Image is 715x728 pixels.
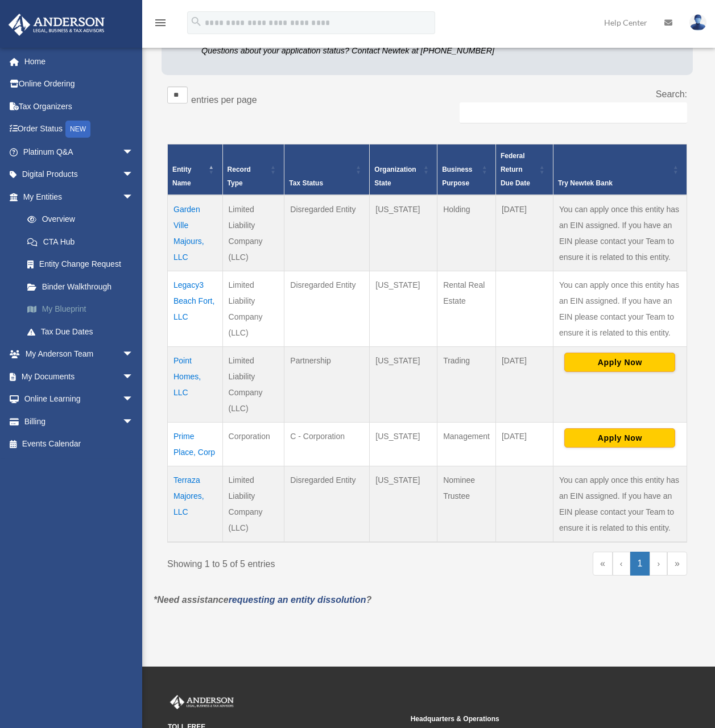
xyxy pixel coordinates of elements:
p: Questions about your application status? Contact Newtek at [PHONE_NUMBER] [201,44,526,58]
span: arrow_drop_down [122,185,145,209]
td: Legacy3 Beach Fort, LLC [168,271,223,347]
td: Disregarded Entity [284,271,370,347]
a: Digital Productsarrow_drop_down [8,163,151,186]
a: My Anderson Teamarrow_drop_down [8,343,151,366]
a: CTA Hub [16,230,151,253]
td: Partnership [284,347,370,423]
img: User Pic [689,14,706,31]
a: Previous [613,552,630,576]
span: Entity Name [172,166,191,187]
small: Headquarters & Operations [411,713,646,725]
td: Management [437,423,496,466]
a: 1 [630,552,650,576]
td: [US_STATE] [370,271,437,347]
td: [US_STATE] [370,423,437,466]
td: C - Corporation [284,423,370,466]
td: Nominee Trustee [437,466,496,543]
a: Tax Due Dates [16,320,151,343]
td: Limited Liability Company (LLC) [222,347,284,423]
span: Tax Status [289,179,323,187]
th: Entity Name: Activate to invert sorting [168,144,223,196]
a: Overview [16,208,145,231]
a: My Blueprint [16,298,151,321]
td: Terraza Majores, LLC [168,466,223,543]
td: Limited Liability Company (LLC) [222,271,284,347]
th: Organization State: Activate to sort [370,144,437,196]
a: Tax Organizers [8,95,151,118]
td: Limited Liability Company (LLC) [222,195,284,271]
a: requesting an entity dissolution [229,595,366,605]
span: arrow_drop_down [122,343,145,366]
td: [DATE] [495,423,553,466]
label: entries per page [191,95,257,105]
td: Garden Ville Majours, LLC [168,195,223,271]
th: Try Newtek Bank : Activate to sort [553,144,687,196]
td: Holding [437,195,496,271]
td: [US_STATE] [370,347,437,423]
div: Showing 1 to 5 of 5 entries [167,552,419,572]
em: *Need assistance ? [154,595,371,605]
a: menu [154,20,167,30]
a: Next [650,552,667,576]
span: arrow_drop_down [122,410,145,433]
a: Last [667,552,687,576]
a: Events Calendar [8,433,151,456]
td: [US_STATE] [370,466,437,543]
td: [DATE] [495,347,553,423]
span: Record Type [228,166,251,187]
span: Business Purpose [442,166,472,187]
span: arrow_drop_down [122,140,145,164]
i: menu [154,16,167,30]
td: Point Homes, LLC [168,347,223,423]
img: Anderson Advisors Platinum Portal [5,14,108,36]
td: [DATE] [495,195,553,271]
td: You can apply once this entity has an EIN assigned. If you have an EIN please contact your Team t... [553,271,687,347]
td: Corporation [222,423,284,466]
span: Organization State [374,166,416,187]
td: Trading [437,347,496,423]
span: arrow_drop_down [122,388,145,411]
a: Billingarrow_drop_down [8,410,151,433]
td: Disregarded Entity [284,195,370,271]
img: Anderson Advisors Platinum Portal [168,695,236,710]
a: Binder Walkthrough [16,275,151,298]
a: First [593,552,613,576]
a: Entity Change Request [16,253,151,276]
a: My Entitiesarrow_drop_down [8,185,151,208]
td: Disregarded Entity [284,466,370,543]
a: My Documentsarrow_drop_down [8,365,151,388]
th: Business Purpose: Activate to sort [437,144,496,196]
label: Search: [656,89,687,99]
td: Rental Real Estate [437,271,496,347]
button: Apply Now [564,353,675,372]
span: Federal Return Due Date [501,152,530,187]
div: Try Newtek Bank [558,176,669,190]
a: Online Ordering [8,73,151,96]
td: [US_STATE] [370,195,437,271]
td: You can apply once this entity has an EIN assigned. If you have an EIN please contact your Team t... [553,195,687,271]
div: NEW [65,121,90,138]
a: Platinum Q&Aarrow_drop_down [8,140,151,163]
button: Apply Now [564,428,675,448]
a: Online Learningarrow_drop_down [8,388,151,411]
th: Record Type: Activate to sort [222,144,284,196]
td: You can apply once this entity has an EIN assigned. If you have an EIN please contact your Team t... [553,466,687,543]
span: arrow_drop_down [122,163,145,187]
th: Tax Status: Activate to sort [284,144,370,196]
td: Limited Liability Company (LLC) [222,466,284,543]
th: Federal Return Due Date: Activate to sort [495,144,553,196]
a: Order StatusNEW [8,118,151,141]
a: Home [8,50,151,73]
span: arrow_drop_down [122,365,145,388]
td: Prime Place, Corp [168,423,223,466]
i: search [190,15,202,28]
